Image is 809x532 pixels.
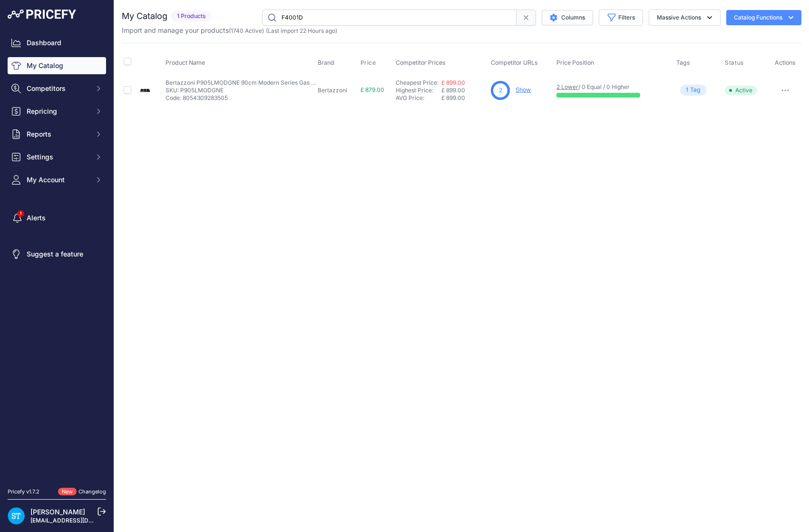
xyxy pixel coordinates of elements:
[361,59,376,67] span: Price
[556,83,667,91] p: / 0 Equal / 0 Higher
[396,94,441,102] div: AVG Price:
[441,94,487,102] div: £ 899.00
[676,59,690,66] span: Tags
[27,129,89,139] span: Reports
[680,85,706,96] span: Tag
[725,86,757,95] span: Active
[556,83,578,90] a: 2 Lower
[231,27,262,34] a: 1740 Active
[30,517,130,524] a: [EMAIL_ADDRESS][DOMAIN_NAME]
[8,34,106,51] a: Dashboard
[318,87,357,94] p: Bertazzoni
[396,59,446,66] span: Competitor Prices
[775,59,796,66] span: Actions
[599,10,643,26] button: Filters
[725,59,744,67] span: Status
[686,86,688,95] span: 1
[8,57,106,74] a: My Catalog
[166,87,318,94] p: SKU: P905LMODGNE
[725,59,746,67] button: Status
[8,171,106,188] button: My Account
[8,246,106,263] a: Suggest a feature
[649,10,721,26] button: Massive Actions
[8,209,106,227] a: Alerts
[27,152,89,162] span: Settings
[8,34,106,476] nav: Sidebar
[78,488,106,495] a: Changelog
[361,86,384,93] span: £ 879.00
[8,488,39,496] div: Pricefy v1.7.2
[396,79,439,86] a: Cheapest Price:
[8,80,106,97] button: Competitors
[122,26,337,35] p: Import and manage your products
[266,27,337,34] span: (Last import 22 Hours ago)
[58,488,77,496] span: New
[262,10,517,26] input: Search
[441,79,465,86] a: £ 899.00
[491,59,538,66] span: Competitor URLs
[8,126,106,143] button: Reports
[122,10,167,23] h2: My Catalog
[27,107,89,116] span: Repricing
[27,84,89,93] span: Competitors
[166,94,318,102] p: Code: 8054309283505
[166,79,318,87] p: Bertazzoni P905LMODGNE 90cm Modern Series Gas Hob
[8,148,106,166] button: Settings
[396,87,441,94] div: Highest Price:
[229,27,264,34] span: ( )
[441,87,465,94] span: £ 899.00
[726,10,801,25] button: Catalog Functions
[499,86,502,95] span: 2
[8,103,106,120] button: Repricing
[556,59,594,66] span: Price Position
[8,10,76,19] img: Pricefy Logo
[516,86,531,93] a: Show
[171,11,212,22] span: 1 Products
[318,59,334,66] span: Brand
[361,59,378,67] button: Price
[166,59,205,66] span: Product Name
[542,10,593,25] button: Columns
[30,508,85,516] a: [PERSON_NAME]
[27,175,89,185] span: My Account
